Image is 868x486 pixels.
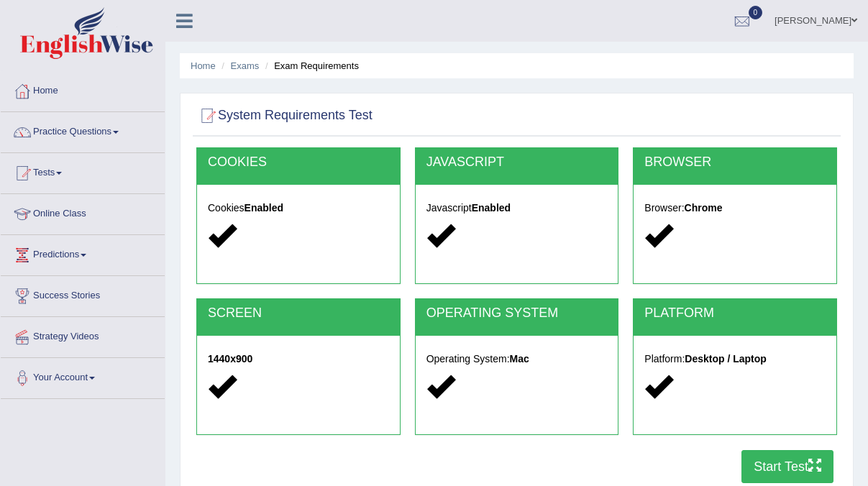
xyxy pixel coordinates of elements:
[191,60,216,71] a: Home
[1,358,165,394] a: Your Account
[510,353,529,364] strong: Mac
[208,306,389,321] h2: SCREEN
[741,450,833,483] button: Start Test
[1,112,165,148] a: Practice Questions
[208,203,389,214] h5: Cookies
[1,276,165,312] a: Success Stories
[208,155,389,170] h2: COOKIES
[644,203,826,214] h5: Browser:
[262,59,359,73] li: Exam Requirements
[1,317,165,353] a: Strategy Videos
[196,105,373,127] h2: System Requirements Test
[472,202,511,214] strong: Enabled
[245,202,283,214] strong: Enabled
[231,60,260,71] a: Exams
[749,6,763,19] span: 0
[644,306,826,321] h2: PLATFORM
[1,153,165,189] a: Tests
[426,203,608,214] h5: Javascript
[426,354,608,364] h5: Operating System:
[1,71,165,107] a: Home
[685,202,723,214] strong: Chrome
[644,354,826,364] h5: Platform:
[426,155,608,170] h2: JAVASCRIPT
[1,235,165,271] a: Predictions
[208,353,252,364] strong: 1440x900
[685,353,767,364] strong: Desktop / Laptop
[426,306,608,321] h2: OPERATING SYSTEM
[1,194,165,230] a: Online Class
[644,155,826,170] h2: BROWSER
